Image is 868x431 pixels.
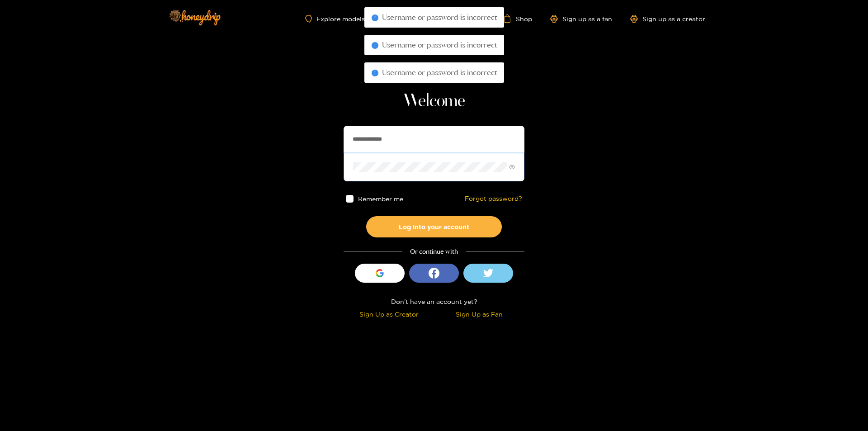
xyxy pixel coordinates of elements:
div: Or continue with [344,246,524,257]
div: Sign Up as Fan [436,309,522,319]
span: info-circle [372,70,378,76]
span: Username or password is incorrect [382,13,497,22]
h1: Welcome [344,90,524,112]
a: Shop [503,14,532,23]
span: Remember me [358,195,403,202]
a: Explore models [305,15,365,23]
span: Username or password is incorrect [382,68,497,77]
a: Sign up as a fan [550,15,612,23]
button: Log into your account [366,216,502,237]
a: Sign up as a creator [630,15,705,23]
a: Forgot password? [465,195,522,203]
span: Username or password is incorrect [382,40,497,49]
span: info-circle [372,14,378,21]
div: Sign Up as Creator [346,309,432,319]
span: eye [509,164,515,170]
div: Don't have an account yet? [344,296,524,307]
span: info-circle [372,42,378,49]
